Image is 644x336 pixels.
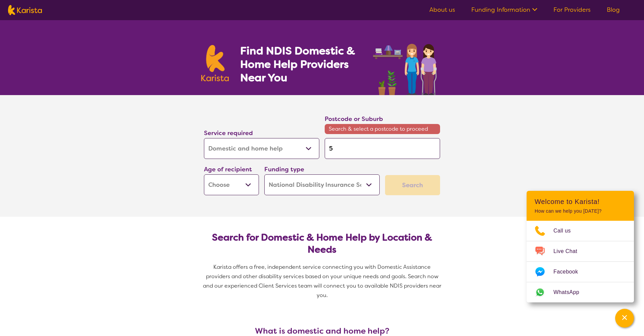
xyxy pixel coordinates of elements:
h3: What is domestic and home help? [201,326,443,336]
span: Call us [553,226,579,236]
span: WhatsApp [553,287,587,297]
span: Karista offers a free, independent service connecting you with Domestic Assistance providers and ... [203,263,443,299]
a: Web link opens in a new tab. [527,282,634,302]
label: Postcode or Suburb [325,115,383,123]
label: Service required [204,129,253,137]
ul: Choose channel [527,221,634,302]
div: Channel Menu [527,191,634,302]
img: Karista logo [8,5,42,15]
span: Facebook [553,267,586,277]
label: Funding type [264,165,304,173]
a: Funding Information [471,6,537,14]
button: Channel Menu [615,309,634,328]
a: About us [429,6,455,14]
span: Live Chat [553,246,585,256]
h2: Welcome to Karista! [535,198,626,206]
p: How can we help you [DATE]? [535,208,626,214]
h1: Find NDIS Domestic & Home Help Providers Near You [240,44,364,84]
a: For Providers [553,6,591,14]
h2: Search for Domestic & Home Help by Location & Needs [209,232,435,256]
img: Karista logo [201,45,229,81]
a: Blog [607,6,620,14]
img: domestic-help [371,36,443,95]
input: Type [325,138,440,159]
span: Search & select a postcode to proceed [325,124,440,134]
label: Age of recipient [204,165,252,173]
